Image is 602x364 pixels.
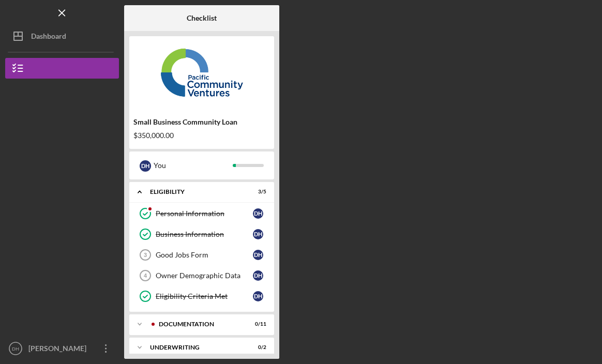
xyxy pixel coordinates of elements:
[187,14,217,22] b: Checklist
[253,270,263,281] div: D H
[5,338,119,359] button: DH[PERSON_NAME]
[253,291,263,301] div: D H
[156,209,253,218] div: Personal Information
[134,286,269,307] a: Eligibility Criteria MetDH
[140,160,151,172] div: D H
[133,131,270,140] div: $350,000.00
[5,26,119,47] button: Dashboard
[134,224,269,245] a: Business InformationDH
[31,26,66,49] div: Dashboard
[253,229,263,239] div: D H
[144,252,147,258] tspan: 3
[159,321,240,327] div: Documentation
[248,189,266,195] div: 3 / 5
[133,118,270,126] div: Small Business Community Loan
[156,230,253,238] div: Business Information
[26,338,93,361] div: [PERSON_NAME]
[12,346,19,352] text: DH
[156,292,253,300] div: Eligibility Criteria Met
[253,250,263,260] div: D H
[156,271,253,280] div: Owner Demographic Data
[134,203,269,224] a: Personal InformationDH
[150,344,240,351] div: Underwriting
[144,272,147,279] tspan: 4
[156,251,253,259] div: Good Jobs Form
[134,265,269,286] a: 4Owner Demographic DataDH
[134,245,269,265] a: 3Good Jobs FormDH
[129,41,274,103] img: Product logo
[248,344,266,351] div: 0 / 2
[150,189,240,195] div: Eligibility
[248,321,266,327] div: 0 / 11
[154,157,233,174] div: You
[253,208,263,219] div: D H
